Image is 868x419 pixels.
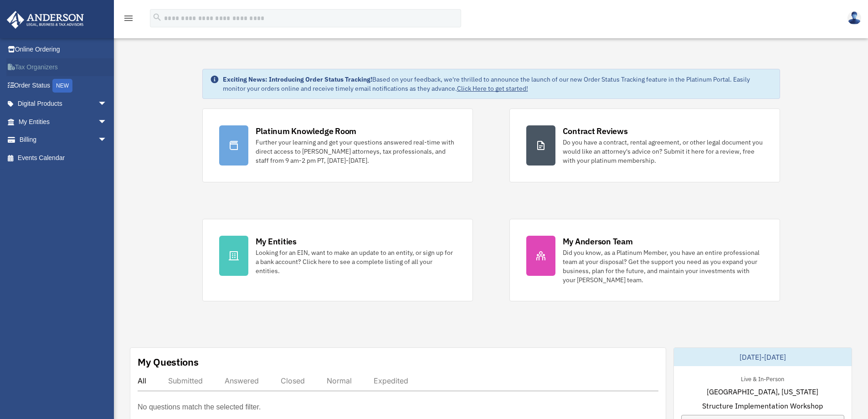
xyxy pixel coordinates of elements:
div: Further your learning and get your questions answered real-time with direct access to [PERSON_NAM... [256,138,456,165]
div: Normal [327,376,352,385]
img: User Pic [847,11,861,25]
span: arrow_drop_down [98,95,116,114]
strong: Exciting News: Introducing Order Status Tracking! [223,75,372,83]
div: My Entities [256,236,297,247]
a: menu [123,16,134,24]
div: Closed [281,376,305,385]
div: NEW [52,79,72,93]
div: Submitted [168,376,203,385]
a: Online Ordering [6,40,121,58]
a: Tax Organizers [6,58,121,77]
div: Contract Reviews [563,125,628,137]
div: Did you know, as a Platinum Member, you have an entire professional team at your disposal? Get th... [563,248,763,285]
i: search [152,12,162,22]
a: Events Calendar [6,149,121,167]
div: My Anderson Team [563,236,633,247]
div: Expedited [374,376,408,385]
div: All [138,376,146,385]
div: Answered [225,376,259,385]
div: My Questions [138,355,199,369]
span: arrow_drop_down [98,113,116,131]
i: menu [123,13,134,24]
div: Live & In-Person [734,373,791,383]
p: No questions match the selected filter. [138,401,261,414]
a: Order StatusNEW [6,76,121,95]
div: Do you have a contract, rental agreement, or other legal document you would like an attorney's ad... [563,138,763,165]
a: Contract Reviews Do you have a contract, rental agreement, or other legal document you would like... [509,109,780,182]
a: My Entities Looking for an EIN, want to make an update to an entity, or sign up for a bank accoun... [202,219,473,301]
a: Click Here to get started! [457,84,528,93]
a: Platinum Knowledge Room Further your learning and get your questions answered real-time with dire... [202,109,473,182]
span: [GEOGRAPHIC_DATA], [US_STATE] [707,386,818,397]
div: Platinum Knowledge Room [256,125,357,137]
span: arrow_drop_down [98,131,116,150]
img: Anderson Advisors Platinum Portal [4,11,87,29]
a: Billingarrow_drop_down [6,131,121,149]
a: My Anderson Team Did you know, as a Platinum Member, you have an entire professional team at your... [509,219,780,301]
a: Digital Productsarrow_drop_down [6,95,121,113]
div: [DATE]-[DATE] [674,348,852,366]
div: Looking for an EIN, want to make an update to an entity, or sign up for a bank account? Click her... [256,248,456,275]
div: Based on your feedback, we're thrilled to announce the launch of our new Order Status Tracking fe... [223,75,772,93]
a: My Entitiesarrow_drop_down [6,113,121,131]
span: Structure Implementation Workshop [702,400,823,411]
